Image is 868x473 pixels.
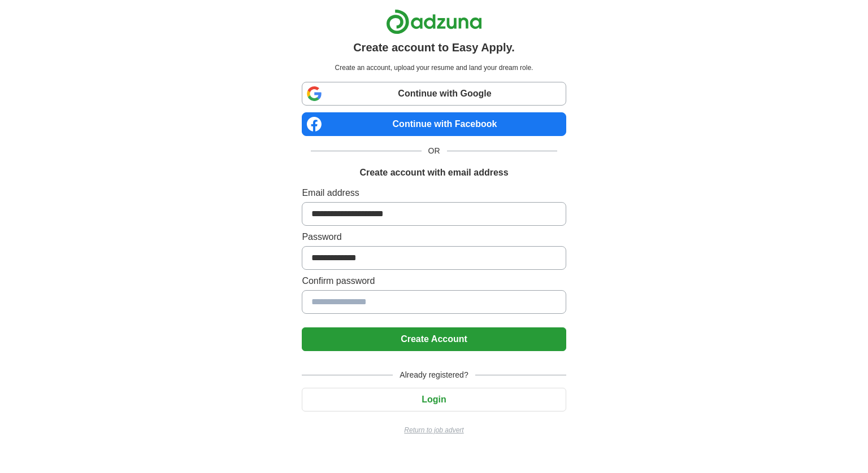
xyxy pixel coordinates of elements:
a: Continue with Facebook [302,112,566,136]
span: OR [422,145,447,157]
span: Already registered? [393,369,475,381]
a: Login [302,395,566,404]
h1: Create account with email address [359,166,508,179]
button: Login [302,388,566,411]
p: Create an account, upload your resume and land your dream role. [304,63,563,73]
label: Confirm password [302,274,566,288]
a: Return to job advert [302,425,566,435]
label: Email address [302,186,566,200]
button: Create Account [302,327,566,351]
label: Password [302,230,566,244]
h1: Create account to Easy Apply. [353,39,515,56]
img: Adzuna logo [386,9,482,34]
a: Continue with Google [302,82,566,106]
